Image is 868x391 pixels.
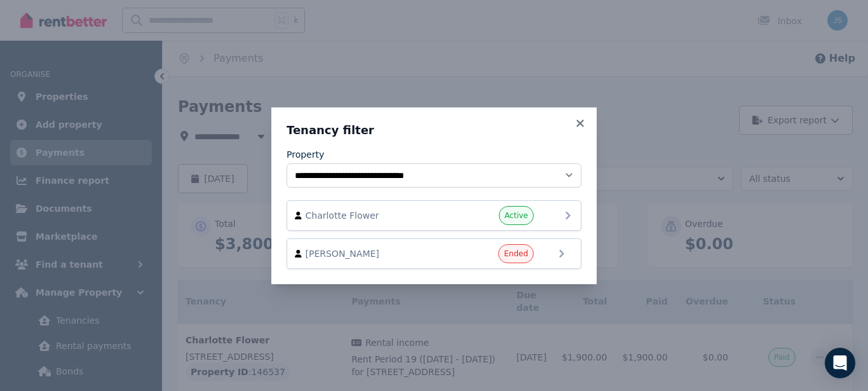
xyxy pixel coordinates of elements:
span: Active [505,210,528,221]
a: [PERSON_NAME]Ended [287,238,581,269]
h3: Tenancy filter [287,123,581,138]
label: Property [287,148,324,161]
span: [PERSON_NAME] [306,247,451,260]
span: Ended [504,249,528,259]
div: Open Intercom Messenger [825,348,855,378]
a: Charlotte FlowerActive [287,200,581,231]
span: Charlotte Flower [306,209,451,222]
